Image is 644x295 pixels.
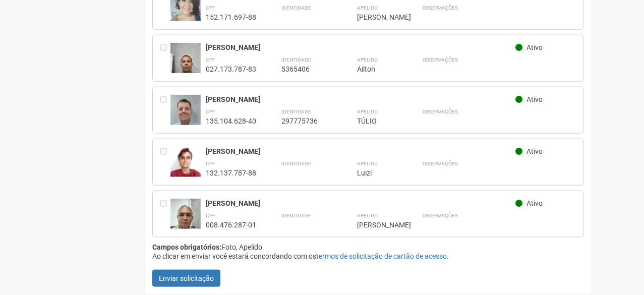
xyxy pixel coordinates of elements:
[281,5,311,11] strong: Identidade
[316,252,447,260] a: termos de solicitação de cartão de acesso
[206,57,215,63] strong: CPF
[357,5,378,11] strong: Apelido
[206,147,516,156] div: [PERSON_NAME]
[357,168,397,178] div: Luizi
[170,43,201,83] img: user.jpg
[152,243,584,252] div: Foto, Apelido
[206,65,256,74] div: 027.173.787-83
[152,252,584,261] div: Ao clicar em enviar você estará concordando com os .
[526,147,543,155] span: Ativo
[423,161,458,166] strong: Observações
[357,13,397,22] div: [PERSON_NAME]
[206,168,256,178] div: 132.137.787-88
[357,116,397,126] div: TÚLIO
[206,13,256,22] div: 152.171.697-88
[160,95,170,126] div: Entre em contato com a Aministração para solicitar o cancelamento ou 2a via
[281,161,311,166] strong: Identidade
[281,109,311,114] strong: Identidade
[526,43,543,51] span: Ativo
[357,161,378,166] strong: Apelido
[206,95,516,104] div: [PERSON_NAME]
[423,213,458,218] strong: Observações
[357,65,397,74] div: Ailton
[160,147,170,178] div: Entre em contato com a Aministração para solicitar o cancelamento ou 2a via
[526,95,543,103] span: Ativo
[281,65,332,74] div: 5365406
[526,199,543,207] span: Ativo
[170,95,201,135] img: user.jpg
[281,57,311,63] strong: Identidade
[423,57,458,63] strong: Observações
[281,213,311,218] strong: Identidade
[170,199,201,239] img: user.jpg
[357,220,397,229] div: [PERSON_NAME]
[206,220,256,229] div: 008.476.287-01
[206,116,256,126] div: 135.104.628-40
[206,199,516,208] div: [PERSON_NAME]
[170,147,201,177] img: user.jpg
[281,116,332,126] div: 297775736
[160,199,170,229] div: Entre em contato com a Aministração para solicitar o cancelamento ou 2a via
[423,5,458,11] strong: Observações
[206,5,215,11] strong: CPF
[152,270,220,287] button: Enviar solicitação
[206,43,516,52] div: [PERSON_NAME]
[206,161,215,166] strong: CPF
[357,109,378,114] strong: Apelido
[160,43,170,74] div: Entre em contato com a Aministração para solicitar o cancelamento ou 2a via
[357,57,378,63] strong: Apelido
[206,109,215,114] strong: CPF
[206,213,215,218] strong: CPF
[152,243,221,251] strong: Campos obrigatórios:
[423,109,458,114] strong: Observações
[357,213,378,218] strong: Apelido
